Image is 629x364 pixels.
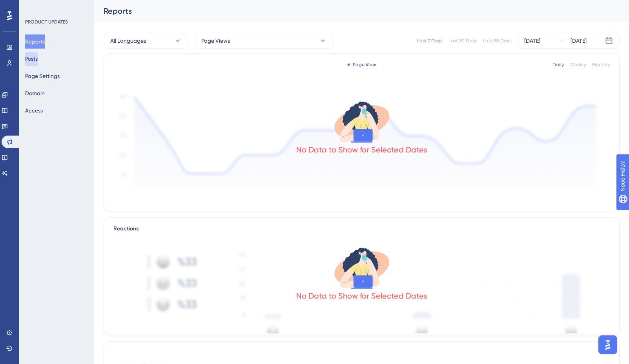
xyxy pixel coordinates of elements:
div: Reports [104,5,600,16]
iframe: UserGuiding AI Assistant Launcher [596,333,620,357]
button: Page Settings [25,69,60,83]
button: Page Views [195,33,334,49]
span: Page Views [201,36,230,45]
div: Reactions [113,224,610,234]
div: Monthly [592,62,610,68]
div: Last 90 Days [483,38,511,44]
div: Page View [347,62,376,68]
span: All Languages [110,36,146,45]
div: [DATE] [571,36,587,45]
div: Daily [552,62,564,68]
div: [DATE] [524,36,540,45]
div: Last 7 Days [417,38,442,44]
button: Domain [25,86,45,100]
button: Access [25,103,43,118]
div: No Data to Show for Selected Dates [296,144,427,155]
div: PRODUCT UPDATES [25,19,68,25]
span: Need Help? [18,2,49,11]
button: Posts [25,52,38,66]
button: Reports [25,34,45,49]
div: No Data to Show for Selected Dates [296,290,427,301]
div: Weekly [570,62,586,68]
div: Last 30 Days [449,38,477,44]
button: All Languages [104,33,188,49]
